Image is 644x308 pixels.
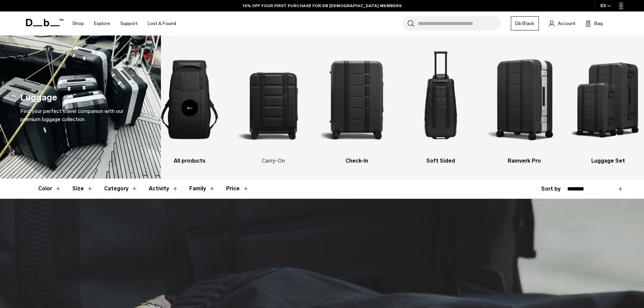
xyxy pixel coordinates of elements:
img: Db [405,46,477,153]
li: 4 / 6 [405,46,477,165]
button: Toggle Price [226,179,249,198]
button: Toggle Filter [72,179,93,198]
a: 10% OFF YOUR FIRST PURCHASE FOR DB [DEMOGRAPHIC_DATA] MEMBERS [243,3,402,9]
nav: Main Navigation [67,11,181,35]
li: 2 / 6 [237,46,309,165]
button: Toggle Filter [189,179,215,198]
img: Db [237,46,309,153]
button: Toggle Filter [38,179,62,198]
a: Db All products [153,46,225,165]
h3: Check-In [321,157,393,165]
div: Previous slide [181,99,198,116]
h3: All products [153,157,225,165]
a: Db Carry-On [237,46,309,165]
button: Bag [586,19,603,27]
a: Db Ramverk Pro [488,46,560,165]
h3: Soft Sided [405,157,477,165]
h1: Luggage [20,91,57,104]
li: 1 / 6 [153,46,225,165]
span: Account [558,20,575,27]
button: Toggle Filter [149,179,178,198]
a: Db Check-In [321,46,393,165]
a: Support [120,11,138,35]
img: Db [153,46,225,153]
span: Bag [594,20,603,27]
li: 5 / 6 [488,46,560,165]
button: Toggle Filter [104,179,138,198]
h3: Ramverk Pro [488,157,560,165]
a: Lost & Found [148,11,176,35]
a: Db Black [511,16,539,30]
h3: Carry-On [237,157,309,165]
a: Account [549,19,575,27]
a: Explore [94,11,110,35]
a: Shop [72,11,84,35]
li: 3 / 6 [321,46,393,165]
img: Db [321,46,393,153]
span: Find your perfect travel companion with our premium luggage collection. [20,108,123,122]
a: Db Soft Sided [405,46,477,165]
img: Db [488,46,560,153]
